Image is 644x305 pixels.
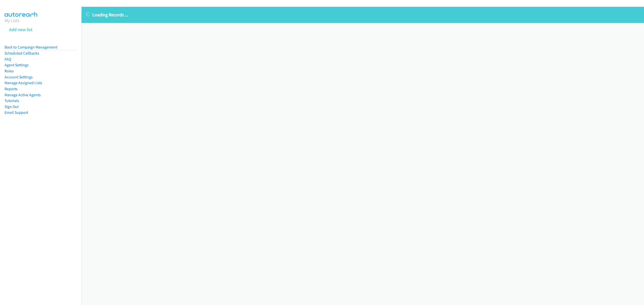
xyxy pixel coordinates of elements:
a: My Lists [5,18,20,23]
a: Roles [5,69,14,73]
a: Scheduled Callbacks [5,51,39,56]
a: Manage Active Agents [5,92,41,97]
a: Manage Assigned Lists [5,80,42,85]
p: Loading Records ... [86,11,639,18]
a: Back to Campaign Management [5,45,57,49]
a: Sign Out [5,104,19,109]
a: Add new list [9,27,32,32]
a: Account Settings [5,75,33,79]
a: FAQ [5,57,11,62]
a: Email Support [5,110,28,115]
a: Tutorials [5,98,19,103]
a: Reports [5,86,18,91]
a: Agent Settings [5,63,29,67]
